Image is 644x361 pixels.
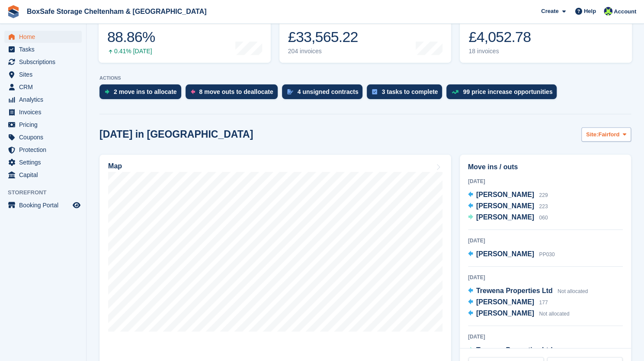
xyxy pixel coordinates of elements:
a: menu [4,93,82,106]
a: 3 tasks to complete [367,84,446,103]
span: Sites [19,68,71,81]
a: [PERSON_NAME] 177 [468,297,548,308]
a: Preview store [71,200,82,210]
span: 223 [539,203,548,210]
span: Capital [19,169,71,181]
span: Trewena Properties Ltd [476,346,553,354]
img: price_increase_opportunities-93ffe204e8149a01c8c9dc8f82e8f89637d9d84a8eef4429ea346261dce0b2c0.svg [452,90,458,94]
a: menu [4,43,82,55]
span: Pricing [19,119,71,131]
img: Charlie Hammond [604,7,612,16]
span: Coupons [19,131,71,143]
span: Tasks [19,43,71,55]
span: Booking Portal [19,199,71,211]
span: 002 [557,348,566,354]
p: ACTIONS [99,75,631,81]
div: [DATE] [468,177,623,185]
span: 177 [539,300,548,306]
div: [DATE] [468,274,623,281]
a: menu [4,56,82,68]
div: 8 move outs to deallocate [199,88,273,95]
a: [PERSON_NAME] 060 [468,212,548,223]
a: menu [4,68,82,81]
a: [PERSON_NAME] Not allocated [468,308,570,319]
img: move_ins_to_allocate_icon-fdf77a2bb77ea45bf5b3d319d69a93e2d87916cf1d5bf7949dd705db3b84f3ca.svg [105,89,109,94]
h2: Map [108,162,122,170]
span: Account [614,7,636,16]
a: menu [4,131,82,143]
div: 18 invoices [468,48,531,55]
div: 2 move ins to allocate [114,88,177,95]
span: [PERSON_NAME] [476,191,534,198]
div: 0.41% [DATE] [107,48,155,55]
a: [PERSON_NAME] PP030 [468,249,555,260]
span: [PERSON_NAME] [476,213,534,221]
a: [PERSON_NAME] 223 [468,201,548,212]
a: menu [4,106,82,118]
span: Settings [19,156,71,168]
span: Storefront [8,188,86,197]
a: menu [4,144,82,156]
a: Occupancy 88.86% 0.41% [DATE] [99,8,271,63]
div: 4 unsigned contracts [298,88,359,95]
span: CRM [19,81,71,93]
div: £4,052.78 [468,28,531,46]
img: task-75834270c22a3079a89374b754ae025e5fb1db73e45f91037f5363f120a921f8.svg [372,89,377,94]
h2: Move ins / outs [468,162,623,172]
span: Home [19,31,71,43]
span: Site: [586,130,598,139]
img: move_outs_to_deallocate_icon-f764333ba52eb49d3ac5e1228854f67142a1ed5810a6f6cc68b1a99e826820c5.svg [191,89,195,94]
span: [PERSON_NAME] [476,202,534,210]
a: menu [4,119,82,131]
div: [DATE] [468,237,623,245]
a: menu [4,156,82,168]
span: 229 [539,192,548,198]
a: [PERSON_NAME] 229 [468,190,548,201]
a: 4 unsigned contracts [282,84,367,103]
a: Awaiting payment £4,052.78 18 invoices [460,8,632,63]
span: [PERSON_NAME] [476,309,534,317]
a: menu [4,31,82,43]
span: [PERSON_NAME] [476,298,534,306]
span: Protection [19,144,71,156]
div: 88.86% [107,28,155,46]
div: [DATE] [468,333,623,341]
span: Create [541,7,558,16]
span: Invoices [19,106,71,118]
img: contract_signature_icon-13c848040528278c33f63329250d36e43548de30e8caae1d1a13099fd9432cc5.svg [287,89,293,94]
span: [PERSON_NAME] [476,250,534,258]
span: PP030 [539,251,554,258]
span: Not allocated [557,288,588,294]
a: Trewena Properties Ltd 002 [468,345,566,356]
span: Help [584,7,596,16]
div: 99 price increase opportunities [463,88,552,95]
a: Trewena Properties Ltd Not allocated [468,286,588,297]
div: 3 tasks to complete [381,88,438,95]
span: Trewena Properties Ltd [476,287,553,294]
img: stora-icon-8386f47178a22dfd0bd8f6a31ec36ba5ce8667c1dd55bd0f319d3a0aa187defe.svg [7,5,20,18]
a: menu [4,199,82,211]
a: Month-to-date sales £33,565.22 204 invoices [279,8,452,63]
span: Not allocated [539,311,569,317]
a: 8 move outs to deallocate [186,84,282,103]
div: £33,565.22 [288,28,358,46]
span: Analytics [19,93,71,106]
a: menu [4,81,82,93]
span: Subscriptions [19,56,71,68]
div: 204 invoices [288,48,358,55]
a: 2 move ins to allocate [99,84,186,103]
button: Site: Fairford [581,127,631,142]
a: BoxSafe Storage Cheltenham & [GEOGRAPHIC_DATA] [23,4,210,19]
span: Fairford [598,130,619,139]
h2: [DATE] in [GEOGRAPHIC_DATA] [99,129,253,140]
a: 99 price increase opportunities [446,84,561,103]
span: 060 [539,215,548,221]
a: menu [4,169,82,181]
